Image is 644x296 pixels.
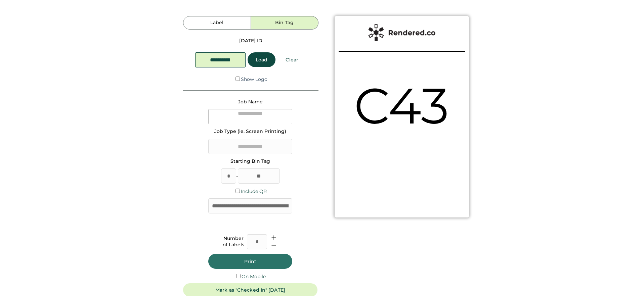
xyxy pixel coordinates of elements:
img: Rendered%20Label%20Logo%402x.png [368,24,435,41]
img: yH5BAEAAAAALAAAAAABAAEAAAIBRAA7 [378,141,425,188]
label: Show Logo [241,76,267,82]
button: Load [248,52,275,67]
div: Number of Labels [223,235,244,248]
div: C43 [354,71,449,141]
label: On Mobile [242,274,266,280]
button: Clear [277,52,306,67]
div: [DATE] ID [239,38,262,44]
button: Label [183,16,251,30]
label: Include QR [241,188,267,194]
button: Bin Tag [251,16,318,30]
div: - [236,173,238,180]
div: Starting Bin Tag [230,158,270,165]
div: Job Name [238,99,263,105]
div: Job Type (ie. Screen Printing) [214,128,286,135]
button: Print [208,254,292,269]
